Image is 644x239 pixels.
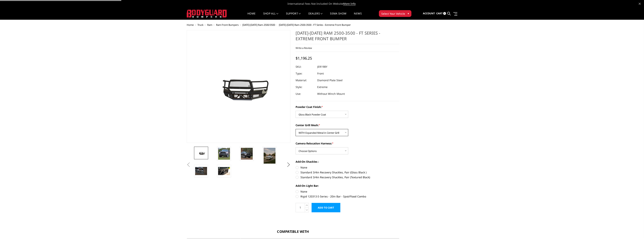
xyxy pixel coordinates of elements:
[296,30,399,44] h1: [DATE]-[DATE] Ram 2500-3500 - FT Series - Extreme Front Bumper
[317,90,345,97] dd: Without Winch Mount
[187,10,227,17] img: BODYGUARD BUMPERS
[242,23,275,27] a: [DATE]-[DATE] Ram 2500/3500
[296,175,399,179] label: Standard 3/4in Recovery Shackles, Pair (Textured Black)
[296,63,314,70] dt: SKU:
[218,148,230,160] img: 2019-2025 Ram 2500-3500 - FT Series - Extreme Front Bumper
[296,105,399,109] label: Powder Coat Finish:
[241,148,253,160] img: 2019-2025 Ram 2500-3500 - FT Series - Extreme Front Bumper
[286,162,291,168] button: Next
[195,167,207,175] img: 2019-2025 Ram 2500-3500 - FT Series - Extreme Front Bumper
[423,12,435,15] span: Account
[296,84,314,90] dt: Style:
[197,23,203,27] a: Truck
[296,56,312,61] span: $1,196.25
[330,12,346,20] a: SEMA Show
[317,77,343,84] dd: Diamond Plate Steel
[218,167,230,175] img: 2019-2025 Ram 2500-3500 - FT Series - Extreme Front Bumper
[317,63,327,70] dd: JER19BY
[216,23,239,27] a: Ram Front Bumpers
[296,141,399,145] label: Camera Relocation Harness:
[296,90,314,97] dt: Use:
[186,162,191,168] button: Previous
[264,148,275,164] img: 2019-2025 Ram 2500-3500 - FT Series - Extreme Front Bumper
[312,203,340,212] input: Add to Cart
[296,77,314,84] dt: Material:
[296,194,399,198] label: Rigid 120313 E-Series - 20in Bar - Spot/Flood Combo
[263,12,278,20] a: shop all
[296,190,399,193] label: None
[207,23,212,27] a: Ram
[443,12,446,15] span: 0
[423,8,435,19] a: Account
[286,12,301,20] a: Support
[296,160,399,164] label: Add-On Shackles :
[296,170,399,174] label: Standard 3/4in Recovery Shackles, Pair (Gloss Black )
[343,2,356,6] a: More Info
[296,165,399,169] label: None
[279,23,351,27] span: [DATE]-[DATE] Ram 2500-3500 - FT Series - Extreme Front Bumper
[317,84,328,90] dd: Extreme
[436,8,446,19] a: Cart 0
[317,70,324,77] dd: Front
[408,11,409,15] span: ▾
[247,12,256,20] a: Home
[354,12,362,20] a: News
[187,229,400,234] h3: Compatible With
[379,10,411,17] button: Select Your Vehicle
[187,23,194,27] a: Home
[195,150,207,156] img: 2019-2025 Ram 2500-3500 - FT Series - Extreme Front Bumper
[296,70,314,77] dt: Type:
[296,46,312,50] a: Write a Review
[308,12,323,20] a: Dealers
[436,12,443,15] span: Cart
[296,123,399,127] label: Center Grill Mesh:
[381,12,405,16] span: Select Your Vehicle
[187,30,291,143] a: 2019-2025 Ram 2500-3500 - FT Series - Extreme Front Bumper
[296,184,399,188] label: Add-On Light Bar:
